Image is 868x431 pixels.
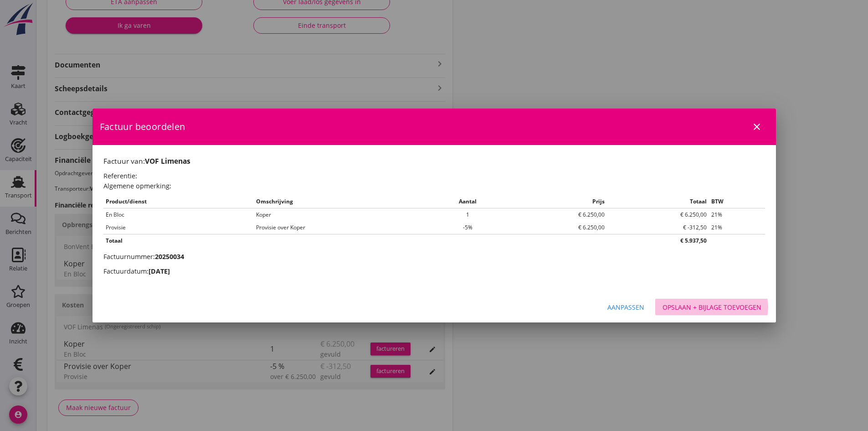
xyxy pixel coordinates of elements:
th: Prijs [505,195,607,208]
th: BTW [709,195,765,208]
strong: 20250034 [155,252,184,261]
div: Opslaan + bijlage toevoegen [663,302,761,312]
td: 21% [709,221,765,234]
h1: Factuur van: [103,156,765,166]
td: Provisie [103,221,254,234]
td: € 6.250,00 [505,208,607,222]
th: € 5.937,50 [607,234,709,248]
button: Opslaan + bijlage toevoegen [655,299,769,315]
div: Aanpassen [607,302,644,312]
td: 21% [709,208,765,222]
button: Aanpassen [600,299,652,315]
td: € -312,50 [607,221,709,234]
th: Omschrijving [254,195,431,208]
i: close [751,121,762,132]
th: Product/dienst [103,195,254,208]
h2: Factuurdatum: [103,266,765,276]
h2: Referentie: Algemene opmerking: [103,171,765,191]
td: 1 [431,208,505,222]
th: Totaal [607,195,709,208]
td: -5% [431,221,505,234]
td: € 6.250,00 [505,221,607,234]
td: € 6.250,00 [607,208,709,222]
td: Koper [254,208,431,222]
strong: VOF Limenas [145,156,190,166]
td: Provisie over Koper [254,221,431,234]
th: Totaal [103,234,607,248]
div: Factuur beoordelen [92,109,776,145]
h2: Factuurnummer: [103,252,765,262]
strong: [DATE] [149,267,170,275]
th: Aantal [431,195,505,208]
td: En Bloc [103,208,254,222]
